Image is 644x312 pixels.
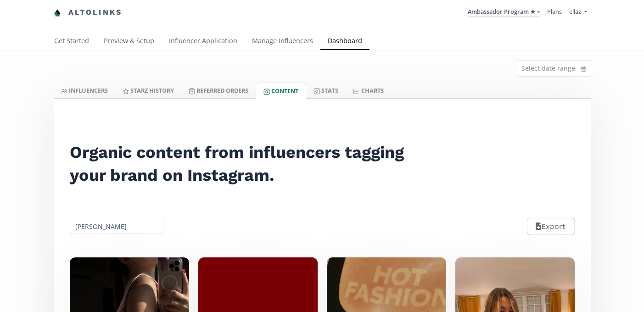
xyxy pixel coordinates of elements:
[569,7,581,16] span: ellaz
[245,33,320,51] a: Manage Influencers
[96,33,162,51] a: Preview & Setup
[70,141,416,187] h2: Organic content from influencers tagging your brand on Instagram.
[181,83,256,98] a: Referred Orders
[162,33,245,51] a: Influencer Application
[527,218,574,235] button: Export
[68,217,165,235] input: All influencers
[47,33,96,51] a: Get Started
[115,83,181,98] a: Starz HISTORY
[547,7,562,16] a: Plans
[256,83,306,99] a: Content
[468,7,540,17] a: Ambassador Program ★
[306,83,346,98] a: Stats
[54,5,123,20] a: Altolinks
[54,9,61,17] img: favicon-32x32.png
[320,33,370,51] a: Dashboard
[581,64,586,73] svg: calendar
[54,83,115,98] a: INFLUENCERS
[569,7,587,18] a: ellaz
[9,9,39,37] iframe: chat widget
[346,83,391,98] a: CHARTS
